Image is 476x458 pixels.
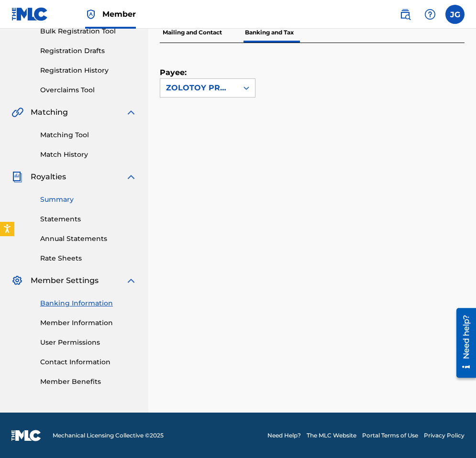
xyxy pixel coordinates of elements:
[445,5,465,24] div: User Menu
[396,5,415,24] a: Public Search
[40,214,137,224] a: Statements
[40,46,137,56] a: Registration Drafts
[449,305,476,382] iframe: Resource Center
[40,26,137,36] a: Bulk Registration Tool
[11,107,23,118] img: Matching
[53,431,164,440] span: Mechanical Licensing Collective © 2025
[11,275,23,286] img: Member Settings
[40,318,137,328] a: Member Information
[40,85,137,95] a: Overclaims Tool
[160,129,442,409] iframe: Tipalti Iframe
[40,150,137,160] a: Match History
[40,253,137,263] a: Rate Sheets
[40,357,137,367] a: Contact Information
[85,9,97,20] img: Top Rightsholder
[31,275,99,286] span: Member Settings
[399,9,411,20] img: search
[307,431,356,440] a: The MLC Website
[160,22,225,43] p: Mailing and Contact
[421,5,440,24] div: Help
[166,82,232,94] div: ZOLOTOY PRODUCTIONS LLC
[424,431,465,440] a: Privacy Policy
[40,130,137,140] a: Matching Tool
[40,195,137,205] a: Summary
[31,171,66,183] span: Royalties
[362,431,418,440] a: Portal Terms of Use
[40,338,137,348] a: User Permissions
[40,298,137,308] a: Banking Information
[31,107,68,118] span: Matching
[125,107,137,118] img: expand
[11,171,23,183] img: Royalties
[160,67,208,78] label: Payee:
[267,431,301,440] a: Need Help?
[125,275,137,286] img: expand
[125,171,137,183] img: expand
[11,7,48,21] img: MLC Logo
[40,65,137,76] a: Registration History
[242,22,297,43] p: Banking and Tax
[40,377,137,387] a: Member Benefits
[424,9,436,20] img: help
[40,234,137,244] a: Annual Statements
[102,9,136,20] span: Member
[11,430,41,441] img: logo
